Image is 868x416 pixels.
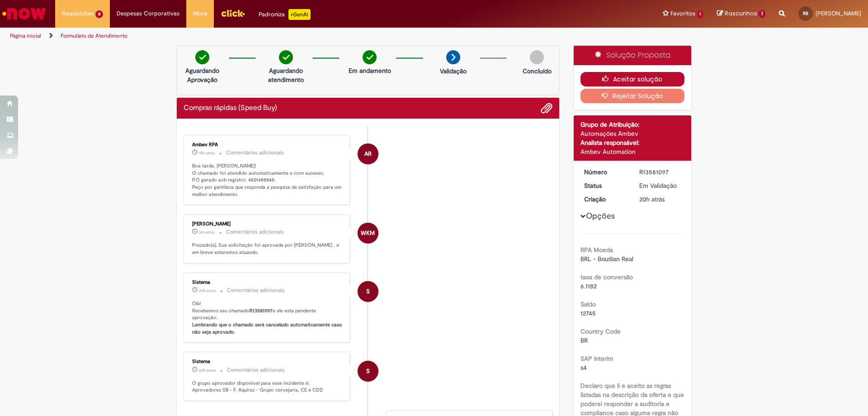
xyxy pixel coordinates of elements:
p: Olá! Recebemos seu chamado e ele esta pendente aprovação. [192,300,343,336]
p: Aguardando Aprovação [180,66,224,84]
time: 30/09/2025 16:44:55 [199,150,215,156]
div: Analista responsável: [580,138,685,147]
p: Em andamento [349,66,391,75]
div: Solução Proposta [574,46,692,65]
small: Comentários adicionais [226,149,284,157]
span: 1 [759,10,765,18]
span: s4 [580,363,587,372]
span: S [366,360,370,382]
img: check-circle-green.png [279,50,293,64]
span: BRL - Brazilian Real [580,255,633,263]
span: 6.1182 [580,282,597,290]
button: Adicionar anexos [541,102,552,114]
p: Aguardando atendimento [264,66,308,84]
h2: Compras rápidas (Speed Buy) Histórico de tíquete [184,104,277,112]
span: 20h atrás [199,368,216,373]
span: Favoritos [670,9,695,18]
time: 30/09/2025 16:16:11 [199,230,215,235]
a: Formulário de Atendimento [61,32,127,39]
div: Sistema [192,359,343,364]
img: check-circle-green.png [195,50,209,64]
span: [PERSON_NAME] [816,10,861,17]
a: Página inicial [10,32,41,39]
span: BR [580,336,588,344]
span: 20h atrás [199,288,216,293]
span: 16h atrás [199,230,215,235]
p: +GenAi [288,9,311,20]
span: WKM [361,222,375,244]
div: William Kaio Maia [358,223,378,244]
span: 20h atrás [639,195,665,203]
div: Padroniza [259,9,311,20]
div: Sistema [192,280,343,285]
a: Rascunhos [717,10,765,18]
img: check-circle-green.png [363,50,377,64]
div: 30/09/2025 11:57:02 [639,195,681,204]
p: O grupo aprovador disponível para esse incidente é: Aprovadores SB - F. Aquiraz - Grupo cervejari... [192,380,343,394]
span: Rascunhos [725,9,757,18]
img: img-circle-grey.png [530,50,544,64]
div: Grupo de Atribuição: [580,120,685,129]
span: More [193,9,207,18]
dt: Criação [577,195,633,204]
dt: Status [577,181,633,190]
span: Despesas Corporativas [117,9,179,18]
span: RB [803,10,808,16]
b: RPA Moeda [580,246,613,254]
b: SAP Interim [580,354,613,363]
b: Lembrando que o chamado será cancelado automaticamente caso não seja aprovado. [192,321,344,335]
div: System [358,281,378,302]
b: R13581097 [250,307,273,314]
time: 30/09/2025 11:57:11 [199,368,216,373]
button: Rejeitar Solução [580,89,685,103]
span: 12745 [580,309,596,317]
span: 15h atrás [199,150,215,156]
span: Requisições [62,9,94,18]
img: arrow-next.png [446,50,460,64]
span: AR [364,143,372,165]
button: Aceitar solução [580,72,685,86]
b: Country Code [580,327,621,335]
span: 1 [697,10,704,18]
time: 30/09/2025 11:57:14 [199,288,216,293]
div: Automações Ambev [580,129,685,138]
div: System [358,361,378,382]
span: 8 [95,10,103,18]
div: Ambev RPA [358,143,378,164]
div: [PERSON_NAME] [192,221,343,227]
div: Ambev Automation [580,147,685,156]
ul: Trilhas de página [7,28,572,44]
small: Comentários adicionais [227,287,285,294]
img: click_logo_yellow_360x200.png [221,6,245,20]
div: Em Validação [639,181,681,190]
p: Concluído [523,67,552,76]
div: Ambev RPA [192,142,343,148]
p: Validação [440,67,467,76]
p: Boa tarde, [PERSON_NAME]! O chamado foi atendido automaticamente e com sucesso. P.O gerado sob re... [192,163,343,198]
small: Comentários adicionais [227,366,285,374]
div: R13581097 [639,167,681,177]
span: S [366,281,370,302]
p: Prezado(a), Sua solicitação foi aprovada por [PERSON_NAME] , e em breve estaremos atuando. [192,242,343,256]
time: 30/09/2025 11:57:02 [639,195,665,203]
small: Comentários adicionais [226,228,284,236]
dt: Número [577,167,633,177]
img: ServiceNow [1,5,47,23]
b: Saldo [580,300,596,308]
b: taxa de conversão [580,273,633,281]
